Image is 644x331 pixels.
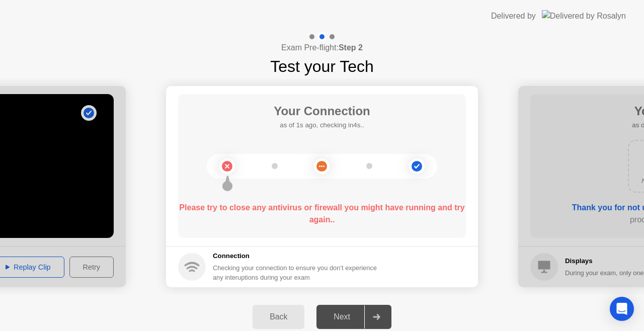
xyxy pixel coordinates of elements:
h1: Test your Tech [270,54,374,78]
b: Step 2 [339,43,363,52]
div: Open Intercom Messenger [610,297,634,321]
h5: as of 1s ago, checking in4s.. [274,120,370,130]
h4: Exam Pre-flight: [281,42,363,54]
img: Delivered by Rosalyn [542,10,626,22]
div: Back [256,312,301,321]
button: Next [316,305,391,329]
b: Please try to close any antivirus or firewall you might have running and try again.. [179,203,464,224]
div: Delivered by [491,10,536,22]
div: Next [319,312,364,321]
h5: Connection [213,251,383,261]
h1: Your Connection [274,102,370,120]
div: Checking your connection to ensure you don’t experience any interuptions during your exam [213,263,383,282]
button: Back [253,305,304,329]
